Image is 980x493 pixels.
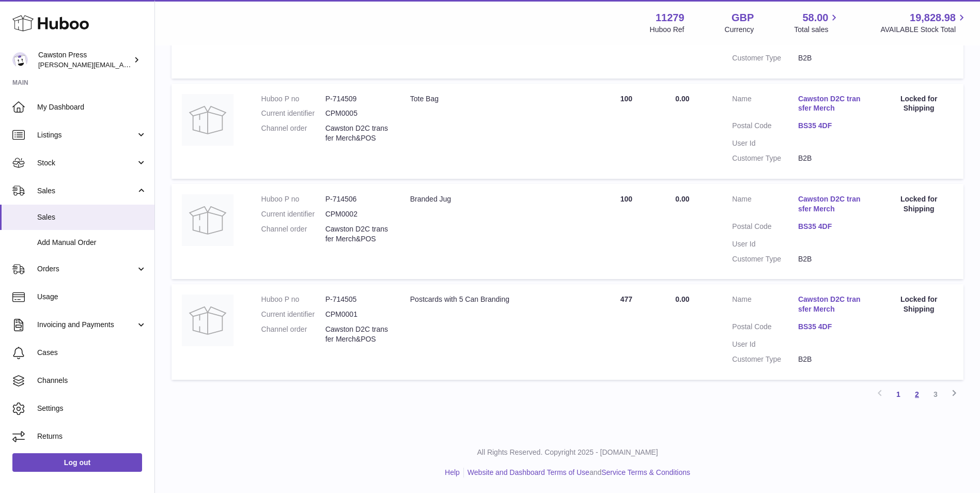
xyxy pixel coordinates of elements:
dd: P-714509 [325,94,390,104]
dd: Cawston D2C transfer Merch&POS [325,224,390,244]
span: Channels [37,376,147,386]
dd: Cawston D2C transfer Merch&POS [325,325,390,344]
td: 100 [588,84,665,179]
a: Log out [12,453,142,472]
div: Huboo Ref [650,25,685,35]
dt: Customer Type [732,53,798,63]
dt: User Id [732,340,798,349]
span: [PERSON_NAME][EMAIL_ADDRESS][PERSON_NAME][DOMAIN_NAME] [38,60,262,69]
div: Locked for Shipping [884,94,953,114]
dd: CPM0005 [325,109,390,118]
dt: Channel order [261,124,325,143]
a: Service Terms & Conditions [601,468,690,476]
a: BS35 4DF [798,322,864,332]
a: 3 [926,385,945,404]
dt: Customer Type [732,355,798,364]
a: Cawston D2C transfer Merch [798,295,864,314]
strong: 11279 [656,11,685,25]
dd: B2B [798,53,864,63]
div: Branded Jug [410,194,578,204]
span: 0.00 [675,195,689,203]
span: Invoicing and Payments [37,320,136,330]
a: 58.00 Total sales [794,11,840,35]
span: Sales [37,212,147,222]
dt: Customer Type [732,254,798,264]
span: Total sales [794,25,840,35]
img: no-photo.jpg [182,94,234,146]
span: AVAILABLE Stock Total [880,25,968,35]
dt: Channel order [261,325,325,344]
a: BS35 4DF [798,222,864,232]
dd: CPM0002 [325,209,390,219]
td: 477 [588,284,665,379]
span: Settings [37,404,147,413]
dd: P-714506 [325,194,390,204]
li: and [464,468,690,477]
dt: Channel order [261,224,325,244]
dt: Postal Code [732,322,798,334]
span: 58.00 [802,11,828,25]
a: Cawston D2C transfer Merch [798,194,864,214]
dt: Postal Code [732,121,798,133]
p: All Rights Reserved. Copyright 2025 - [DOMAIN_NAME] [163,448,972,457]
a: 19,828.98 AVAILABLE Stock Total [880,11,968,35]
a: 1 [889,385,908,404]
span: Listings [37,130,136,140]
dt: Postal Code [732,222,798,234]
dt: User Id [732,239,798,249]
a: Website and Dashboard Terms of Use [468,468,589,476]
dd: P-714505 [325,295,390,304]
dt: Current identifier [261,310,325,319]
img: no-photo.jpg [182,194,234,246]
div: Tote Bag [410,94,578,104]
dt: User Id [732,138,798,148]
a: BS35 4DF [798,121,864,131]
dd: CPM0001 [325,310,390,319]
img: no-photo.jpg [182,295,234,346]
a: Help [445,468,460,476]
dt: Name [732,194,798,217]
dt: Current identifier [261,209,325,219]
dd: B2B [798,355,864,364]
div: Postcards with 5 Can Branding [410,295,578,304]
span: Orders [37,264,136,274]
dt: Customer Type [732,153,798,163]
span: My Dashboard [37,102,147,112]
dt: Huboo P no [261,295,325,304]
span: 0.00 [675,95,689,103]
a: 2 [908,385,926,404]
a: Cawston D2C transfer Merch [798,94,864,114]
span: Cases [37,348,147,358]
strong: GBP [732,11,754,25]
dt: Name [732,295,798,317]
div: Currency [725,25,754,35]
dt: Name [732,94,798,116]
span: 0.00 [675,295,689,303]
div: Locked for Shipping [884,194,953,214]
span: Usage [37,292,147,302]
dd: B2B [798,254,864,264]
dt: Huboo P no [261,194,325,204]
span: Sales [37,186,136,196]
div: Cawston Press [38,50,131,70]
dd: B2B [798,153,864,163]
span: Add Manual Order [37,238,147,248]
span: 19,828.98 [910,11,956,25]
span: Returns [37,432,147,441]
dd: Cawston D2C transfer Merch&POS [325,124,390,143]
dt: Huboo P no [261,94,325,104]
td: 100 [588,184,665,279]
span: Stock [37,158,136,168]
div: Locked for Shipping [884,295,953,314]
dt: Current identifier [261,109,325,118]
img: thomas.carson@cawstonpress.com [12,52,28,68]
